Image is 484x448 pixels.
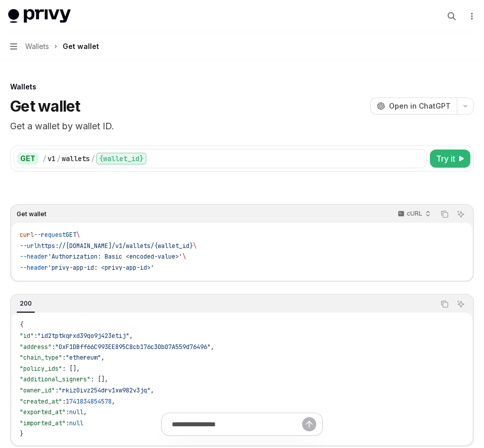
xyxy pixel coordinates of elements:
button: Try it [430,150,470,168]
button: cURL [392,206,435,223]
input: Ask a question... [172,413,302,435]
span: https://[DOMAIN_NAME]/v1/wallets/{wallet_id} [37,242,193,250]
div: Get wallet [63,40,99,53]
span: null [69,408,83,416]
span: 'privy-app-id: <privy-app-id>' [48,264,154,272]
p: cURL [407,210,422,218]
span: : [55,386,59,394]
span: 1741834854578 [66,397,112,406]
img: light logo [8,9,71,23]
button: Ask AI [454,297,467,311]
span: , [112,397,115,406]
div: / [57,154,61,164]
button: Copy the contents from the code block [438,297,451,311]
div: {wallet_id} [96,153,147,165]
span: , [211,343,214,351]
div: v1 [47,154,56,164]
button: Send message [302,417,316,431]
span: 'Authorization: Basic <encoded-value>' [48,253,182,261]
span: "address" [20,343,52,351]
span: : [52,343,55,351]
span: "0xF1DBff66C993EE895C8cb176c30b07A559d76496" [55,343,211,351]
div: 200 [17,297,35,310]
span: \ [76,231,80,239]
span: , [129,332,133,340]
span: GET [66,231,76,239]
span: --header [20,264,48,272]
button: More actions [466,9,476,23]
div: Wallets [10,82,474,92]
span: Try it [436,153,455,165]
button: Open in ChatGPT [370,97,457,115]
span: "additional_signers" [20,375,90,383]
p: Get a wallet by wallet ID. [10,119,474,133]
span: : [], [90,375,108,383]
span: \ [193,242,197,250]
span: "owner_id" [20,386,55,394]
button: Copy the contents from the code block [438,208,451,221]
span: "id2tptkqrxd39qo9j423etij" [37,332,129,340]
span: : [62,354,66,362]
span: : [62,397,66,406]
span: \ [182,253,186,261]
span: "chain_type" [20,354,62,362]
span: "rkiz0ivz254drv1xw982v3jq" [59,386,151,394]
span: , [151,386,154,394]
span: Get wallet [17,210,46,218]
span: : [66,408,69,416]
div: wallets [62,154,90,164]
button: Ask AI [454,208,467,221]
span: --request [34,231,66,239]
span: "policy_ids" [20,365,62,373]
span: : [34,332,37,340]
div: GET [17,153,38,165]
span: , [83,408,87,416]
span: --url [20,242,37,250]
span: { [20,321,23,329]
button: Open search [444,8,460,24]
span: "id" [20,332,34,340]
span: "ethereum" [66,354,101,362]
span: Wallets [25,40,49,53]
h1: Get wallet [10,97,80,115]
span: --header [20,253,48,261]
span: "exported_at" [20,408,66,416]
span: curl [20,231,34,239]
span: : [], [62,365,80,373]
span: "created_at" [20,397,62,406]
div: / [91,154,95,164]
span: Open in ChatGPT [389,101,451,111]
div: / [42,154,46,164]
span: , [101,354,105,362]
